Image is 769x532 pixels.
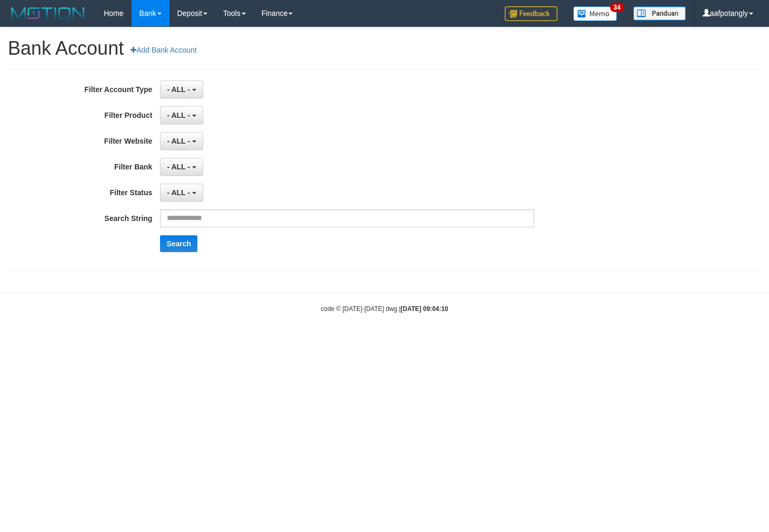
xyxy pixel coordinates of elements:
img: MOTION_logo.png [8,5,88,21]
span: - ALL - [167,188,190,197]
img: Button%20Memo.svg [573,6,617,21]
strong: [DATE] 09:04:10 [401,305,448,313]
img: panduan.png [633,6,686,21]
img: Feedback.jpg [505,6,557,21]
a: Add Bank Account [124,41,203,59]
button: - ALL - [160,81,203,98]
span: - ALL - [167,163,190,171]
span: - ALL - [167,111,190,119]
h1: Bank Account [8,38,761,59]
span: - ALL - [167,85,190,94]
button: Search [160,235,197,252]
button: - ALL - [160,106,203,124]
button: - ALL - [160,158,203,176]
span: 34 [610,3,624,12]
small: code © [DATE]-[DATE] dwg | [321,305,448,313]
span: - ALL - [167,137,190,145]
button: - ALL - [160,132,203,150]
button: - ALL - [160,184,203,202]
